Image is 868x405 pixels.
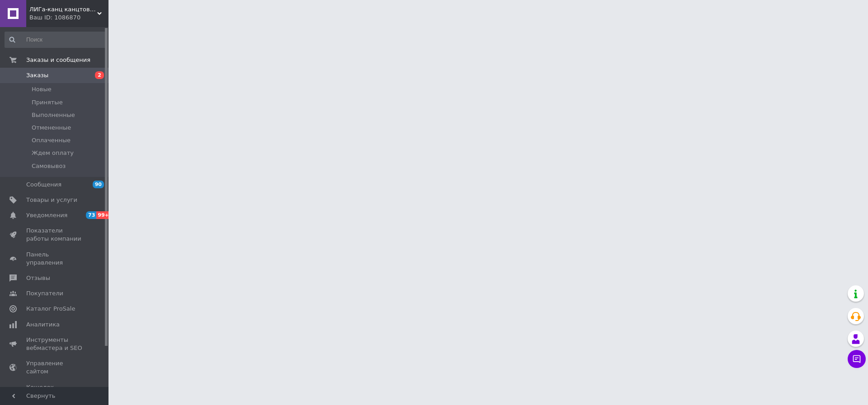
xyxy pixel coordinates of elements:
[26,305,75,313] span: Каталог ProSale
[29,14,108,22] div: Ваш ID: 1086870
[32,124,71,132] span: Отмененные
[26,56,90,64] span: Заказы и сообщения
[26,251,84,267] span: Панель управления
[26,336,84,352] span: Инструменты вебмастера и SEO
[26,211,67,219] span: Уведомления
[26,196,77,204] span: Товары и услуги
[26,71,48,79] span: Заказы
[848,350,866,368] button: Чат с покупателем
[26,321,60,329] span: Аналитика
[26,181,61,189] span: Сообщения
[32,85,52,93] span: Новые
[86,211,96,219] span: 73
[29,5,97,14] span: ЛИГа-канц канцтовары для школы и офиса. Оптом и в розницу
[95,71,104,79] span: 2
[93,181,104,188] span: 90
[26,383,84,400] span: Кошелек компании
[32,136,71,144] span: Оплаченные
[26,359,84,376] span: Управление сайтом
[26,289,63,298] span: Покупатели
[32,111,75,119] span: Выполненные
[26,227,84,243] span: Показатели работы компании
[26,274,50,282] span: Отзывы
[5,32,107,48] input: Поиск
[32,162,66,170] span: Самовывоз
[96,211,111,219] span: 99+
[32,98,63,107] span: Принятые
[32,149,74,157] span: Ждем оплату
